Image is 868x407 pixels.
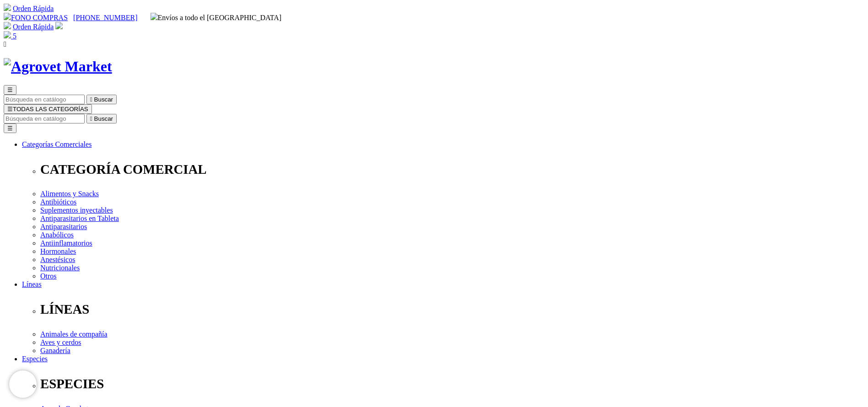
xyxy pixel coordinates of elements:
[7,106,13,112] span: ☰
[40,264,80,272] a: Nutricionales
[4,85,16,95] button: ☰
[40,376,864,391] p: ESPECIES
[40,247,76,255] a: Hormonales
[90,115,92,122] i: 
[9,370,37,398] iframe: Brevo live chat
[90,96,92,103] i: 
[4,40,6,48] i: 
[40,206,113,214] a: Suplementos inyectables
[13,5,54,12] a: Orden Rápida
[4,4,11,11] img: shopping-cart.svg
[40,231,74,239] a: Anabólicos
[40,330,108,338] a: Animales de compañía
[22,140,92,148] a: Categorías Comerciales
[40,190,99,198] a: Alimentos y Snacks
[22,355,48,363] a: Especies
[40,302,864,317] p: LÍNEAS
[4,114,85,123] input: Buscar
[40,162,864,177] p: CATEGORÍA COMERCIAL
[73,14,137,21] a: [PHONE_NUMBER]
[7,86,13,93] span: ☰
[22,280,42,288] a: Líneas
[4,95,85,104] input: Buscar
[86,95,117,104] button:  Buscar
[4,22,11,29] img: shopping-cart.svg
[13,32,16,40] span: 5
[13,23,54,31] a: Orden Rápida
[40,223,87,230] a: Antiparasitarios
[94,96,113,103] span: Buscar
[4,58,112,75] img: Agrovet Market
[40,239,92,247] a: Antiinflamatorios
[151,13,158,20] img: delivery-truck.svg
[40,272,57,280] a: Otros
[40,347,70,354] a: Ganadería
[55,23,63,31] a: Acceda a su cuenta de cliente
[4,104,92,114] button: ☰TODAS LAS CATEGORÍAS
[40,338,81,346] a: Aves y cerdos
[4,31,11,38] img: shopping-bag.svg
[4,123,16,133] button: ☰
[4,13,11,20] img: phone.svg
[40,256,75,263] a: Anestésicos
[55,22,63,29] img: user.svg
[4,14,68,21] a: FONO COMPRAS
[4,32,16,40] a: 5
[94,115,113,122] span: Buscar
[151,14,282,21] span: Envíos a todo el [GEOGRAPHIC_DATA]
[40,198,76,206] a: Antibióticos
[86,114,117,123] button:  Buscar
[40,214,119,222] a: Antiparasitarios en Tableta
